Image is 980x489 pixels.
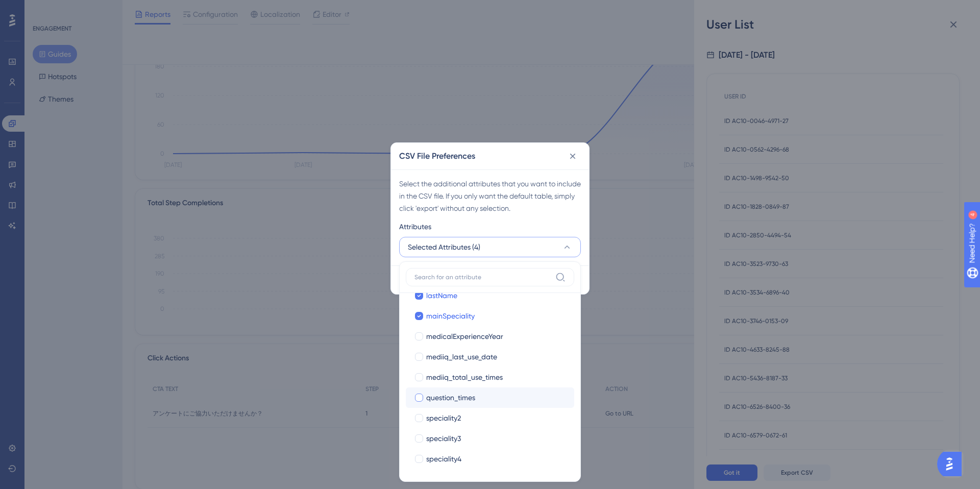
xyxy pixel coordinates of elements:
[426,412,461,424] span: speciality2
[426,453,461,465] span: speciality4
[408,241,480,253] span: Selected Attributes (4)
[399,178,581,214] div: Select the additional attributes that you want to include in the CSV file. If you only want the d...
[426,371,503,383] span: mediiq_total_use_times
[937,449,968,479] iframe: UserGuiding AI Assistant Launcher
[71,5,74,13] div: 4
[426,432,461,445] span: speciality3
[426,289,457,302] span: lastName
[399,150,475,162] h2: CSV File Preferences
[426,310,475,322] span: mainSpeciality
[426,392,475,404] span: question_times
[399,221,431,233] span: Attributes
[426,330,503,343] span: medicalExperienceYear
[414,273,551,281] input: Search for an attribute
[426,351,497,363] span: mediiq_last_use_date
[24,3,64,15] span: Need Help?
